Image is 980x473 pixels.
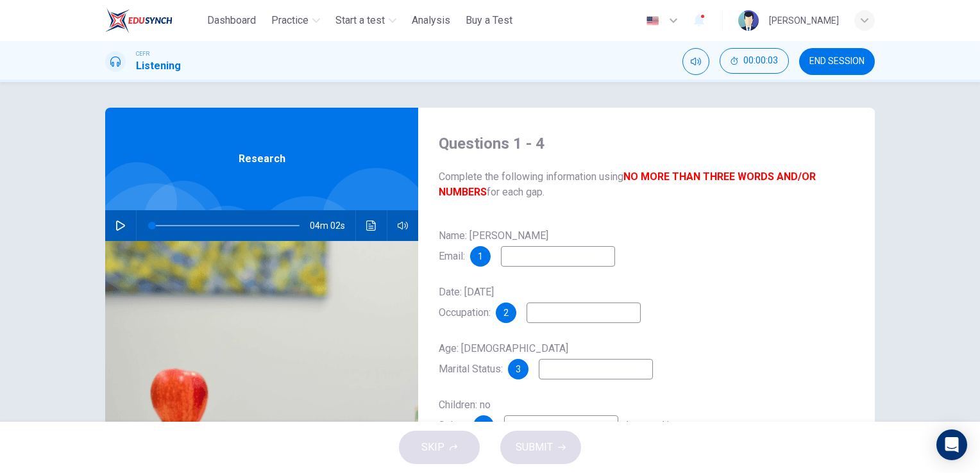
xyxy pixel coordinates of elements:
button: Dashboard [202,9,261,32]
h1: Listening [136,58,181,74]
div: Mute [682,48,709,75]
button: Analysis [407,9,455,32]
img: ELTC logo [105,8,173,33]
span: Buy a Test [466,13,512,28]
span: Date: [DATE] Occupation: [439,286,494,319]
span: thousand/year [623,419,688,431]
button: END SESSION [799,48,875,75]
img: en [645,16,661,26]
button: Start a test [330,9,401,32]
span: 4 [481,421,486,430]
div: [PERSON_NAME] [769,13,839,28]
span: Name: [PERSON_NAME] Email: [439,229,548,262]
span: Start a test [335,13,385,28]
span: 2 [503,308,509,317]
button: Click to see the audio transcription [361,210,382,241]
b: NO MORE THAN THREE WORDS AND/OR NUMBERS [439,170,816,198]
span: Analysis [412,13,450,28]
div: Open Intercom Messenger [936,429,967,460]
button: 00:00:03 [720,48,789,74]
span: 00:00:03 [743,56,778,66]
span: 3 [516,365,521,374]
span: Research [239,151,285,167]
button: Buy a Test [460,9,518,32]
span: Dashboard [207,13,256,28]
span: Children: no Salary: [439,399,491,431]
h4: Questions 1 - 4 [439,133,854,154]
span: CEFR [136,49,149,58]
span: Practice [271,13,308,28]
button: Practice [266,9,325,32]
a: ELTC logo [105,8,202,33]
div: Hide [720,48,789,75]
img: Profile picture [738,10,759,31]
span: Age: [DEMOGRAPHIC_DATA] Marital Status: [439,342,568,375]
span: 1 [478,252,483,261]
span: END SESSION [809,56,865,67]
span: Complete the following information using for each gap. [439,169,854,200]
span: 04m 02s [310,210,355,241]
